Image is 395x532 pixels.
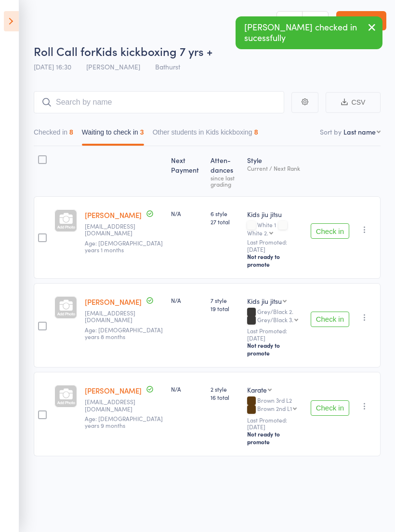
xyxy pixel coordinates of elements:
[34,43,95,59] span: Roll Call for
[85,326,163,341] span: Age: [DEMOGRAPHIC_DATA] years 8 months
[311,400,349,416] button: Check in
[85,210,142,220] a: [PERSON_NAME]
[311,312,349,327] button: Check in
[247,253,303,268] div: Not ready to promote
[247,417,303,431] small: Last Promoted: [DATE]
[85,398,147,412] small: Deimos.lw@gmail.com
[247,385,267,395] div: Karate
[211,209,239,218] span: 6 style
[211,304,239,313] span: 19 total
[247,230,268,236] div: White 2.
[247,430,303,446] div: Not ready to promote
[153,123,258,146] button: Other students in Kids kickboxing8
[257,405,292,411] div: Brown 2nd L1
[247,327,303,341] small: Last Promoted: [DATE]
[236,16,382,49] div: [PERSON_NAME] checked in sucessfully
[211,218,239,226] span: 27 total
[207,150,243,192] div: Atten­dances
[254,128,258,136] div: 8
[211,393,239,401] span: 16 total
[86,62,140,71] span: [PERSON_NAME]
[211,175,239,187] div: since last grading
[247,397,303,413] div: Brown 3rd L2
[257,316,293,323] div: Grey/Black 3.
[247,209,303,219] div: Kids jiu jitsu
[85,297,142,307] a: [PERSON_NAME]
[336,11,386,30] a: Exit roll call
[34,123,73,146] button: Checked in8
[311,223,349,239] button: Check in
[69,128,73,136] div: 8
[247,165,303,171] div: Current / Next Rank
[343,127,376,136] div: Last name
[247,341,303,357] div: Not ready to promote
[171,209,203,218] div: N/A
[155,62,180,71] span: Bathurst
[34,91,284,113] input: Search by name
[247,296,282,306] div: Kids jiu jitsu
[247,221,303,236] div: White 1
[247,308,303,325] div: Grey/Black 2.
[85,223,147,237] small: bethlee.sheehan127@hotmail.com
[85,414,163,429] span: Age: [DEMOGRAPHIC_DATA] years 9 months
[82,123,144,146] button: Waiting to check in3
[326,92,381,113] button: CSV
[34,62,71,71] span: [DATE] 16:30
[171,296,203,304] div: N/A
[167,150,207,192] div: Next Payment
[243,150,307,192] div: Style
[85,385,142,396] a: [PERSON_NAME]
[140,128,144,136] div: 3
[211,296,239,304] span: 7 style
[95,43,212,59] span: Kids kickboxing 7 yrs +
[85,239,163,254] span: Age: [DEMOGRAPHIC_DATA] years 1 months
[171,385,203,393] div: N/A
[85,310,147,324] small: smilesister80@live.com
[320,127,342,136] label: Sort by
[247,239,303,253] small: Last Promoted: [DATE]
[211,385,239,393] span: 2 style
